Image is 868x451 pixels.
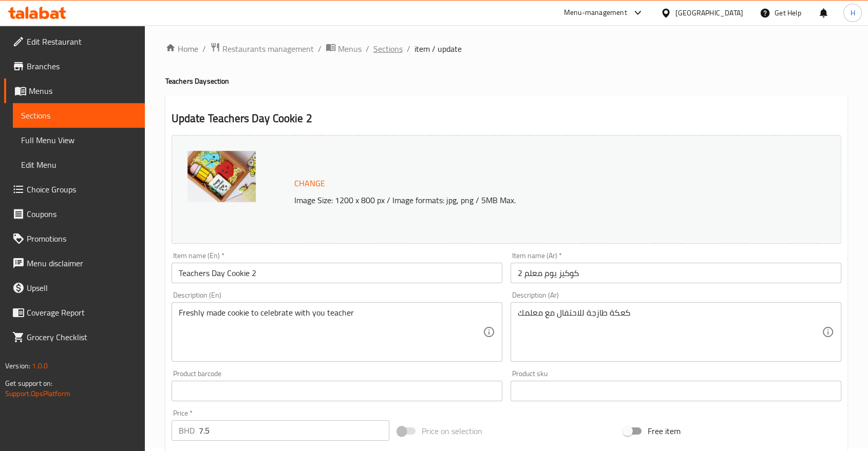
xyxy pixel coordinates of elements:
[27,35,137,48] span: Edit Restaurant
[294,176,325,191] span: Change
[4,226,145,251] a: Promotions
[165,42,847,55] nav: breadcrumb
[27,257,137,269] span: Menu disclaimer
[850,7,855,18] span: H
[27,331,137,343] span: Grocery Checklist
[290,194,769,206] p: Image Size: 1200 x 800 px / Image formats: jpg, png / 5MB Max.
[21,134,137,146] span: Full Menu View
[222,43,314,55] span: Restaurants management
[326,42,362,55] a: Menus
[5,359,30,372] span: Version:
[338,43,362,55] span: Menus
[32,359,48,372] span: 1.0.0
[5,377,52,390] span: Get support on:
[179,308,483,357] textarea: Freshly made cookie to celebrate with you teacher
[564,7,627,19] div: Menu-management
[29,85,137,97] span: Menus
[187,151,256,202] img: mmw_638951764532437934
[165,76,847,86] h4: Teachers Day section
[4,251,145,276] a: Menu disclaimer
[4,79,145,103] a: Menus
[172,263,502,283] input: Enter name En
[4,177,145,202] a: Choice Groups
[518,308,822,357] textarea: كعكة طازجة للاحتفال مع معلمك
[27,208,137,220] span: Coupons
[511,381,841,401] input: Please enter product sku
[27,306,137,319] span: Coverage Report
[13,103,145,128] a: Sections
[4,325,145,349] a: Grocery Checklist
[210,42,314,55] a: Restaurants management
[199,420,389,441] input: Please enter price
[4,300,145,325] a: Coverage Report
[422,425,482,437] span: Price on selection
[290,173,329,194] button: Change
[27,232,137,245] span: Promotions
[318,43,322,55] li: /
[202,43,206,55] li: /
[4,29,145,54] a: Edit Restaurant
[13,152,145,177] a: Edit Menu
[511,263,841,283] input: Enter name Ar
[179,424,195,437] p: BHD
[27,60,137,72] span: Branches
[373,43,403,55] a: Sections
[27,183,137,195] span: Choice Groups
[4,54,145,79] a: Branches
[5,387,70,400] a: Support.OpsPlatform
[407,43,410,55] li: /
[366,43,369,55] li: /
[4,276,145,300] a: Upsell
[165,43,198,55] a: Home
[172,381,502,401] input: Please enter product barcode
[4,202,145,226] a: Coupons
[13,128,145,152] a: Full Menu View
[414,43,462,55] span: item / update
[27,282,137,294] span: Upsell
[172,111,841,126] h2: Update Teachers Day Cookie 2
[21,159,137,171] span: Edit Menu
[21,109,137,122] span: Sections
[648,425,681,437] span: Free item
[675,7,743,18] div: [GEOGRAPHIC_DATA]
